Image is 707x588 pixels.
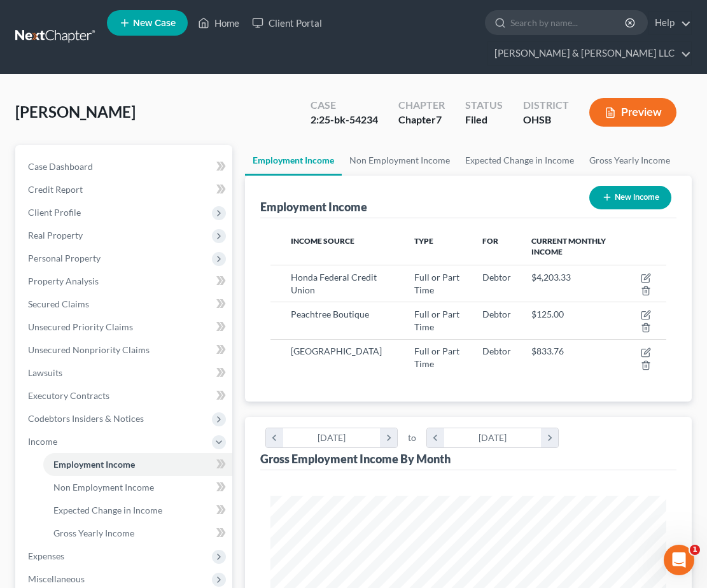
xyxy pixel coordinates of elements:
div: [DATE] [444,428,542,447]
i: chevron_right [380,428,397,447]
div: Gross Employment Income By Month [260,451,451,466]
span: Real Property [28,230,83,241]
i: chevron_left [266,428,283,447]
span: Expected Change in Income [53,505,162,515]
span: Unsecured Priority Claims [28,321,133,332]
span: Employment Income [53,459,135,470]
a: Employment Income [245,145,342,176]
div: Filed [465,113,503,127]
a: Secured Claims [18,293,232,316]
a: Credit Report [18,178,232,201]
a: Property Analysis [18,270,232,293]
span: Debtor [482,309,511,319]
iframe: Intercom live chat [664,545,694,575]
span: Personal Property [28,253,101,263]
span: Income Source [291,236,354,246]
span: Full or Part Time [414,309,459,332]
span: Debtor [482,272,511,283]
span: $125.00 [531,309,564,319]
span: Miscellaneous [28,573,85,584]
span: Unsecured Nonpriority Claims [28,344,150,355]
span: Codebtors Insiders & Notices [28,413,144,424]
a: Expected Change in Income [458,145,582,176]
a: Gross Yearly Income [43,522,232,545]
i: chevron_left [427,428,444,447]
div: Case [311,98,378,113]
a: Unsecured Priority Claims [18,316,232,339]
span: Full or Part Time [414,272,459,295]
a: [PERSON_NAME] & [PERSON_NAME] LLC [488,42,691,65]
div: Employment Income [260,199,367,214]
div: Chapter [398,98,445,113]
span: to [408,431,416,444]
span: New Case [133,18,176,28]
span: $833.76 [531,346,564,356]
span: 7 [436,113,442,125]
span: 1 [690,545,700,555]
span: For [482,236,498,246]
i: chevron_right [541,428,558,447]
a: Expected Change in Income [43,499,232,522]
a: Home [192,11,246,34]
span: [GEOGRAPHIC_DATA] [291,346,382,356]
div: Chapter [398,113,445,127]
a: Employment Income [43,453,232,476]
span: Honda Federal Credit Union [291,272,377,295]
button: New Income [589,186,671,209]
button: Preview [589,98,676,127]
input: Search by name... [510,11,627,34]
a: Gross Yearly Income [582,145,678,176]
span: Lawsuits [28,367,62,378]
a: Executory Contracts [18,384,232,407]
a: Unsecured Nonpriority Claims [18,339,232,361]
span: Debtor [482,346,511,356]
div: 2:25-bk-54234 [311,113,378,127]
span: Executory Contracts [28,390,109,401]
span: Case Dashboard [28,161,93,172]
a: Non Employment Income [342,145,458,176]
a: Non Employment Income [43,476,232,499]
span: Non Employment Income [53,482,154,493]
span: [PERSON_NAME] [15,102,136,121]
span: $4,203.33 [531,272,571,283]
span: Type [414,236,433,246]
div: OHSB [523,113,569,127]
span: Income [28,436,57,447]
span: Full or Part Time [414,346,459,369]
a: Help [648,11,691,34]
span: Credit Report [28,184,83,195]
a: Lawsuits [18,361,232,384]
div: District [523,98,569,113]
div: Status [465,98,503,113]
span: Current Monthly Income [531,236,606,256]
span: Expenses [28,550,64,561]
a: Client Portal [246,11,328,34]
div: [DATE] [283,428,381,447]
span: Gross Yearly Income [53,528,134,538]
span: Secured Claims [28,298,89,309]
span: Property Analysis [28,276,99,286]
span: Client Profile [28,207,81,218]
a: Case Dashboard [18,155,232,178]
span: Peachtree Boutique [291,309,369,319]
